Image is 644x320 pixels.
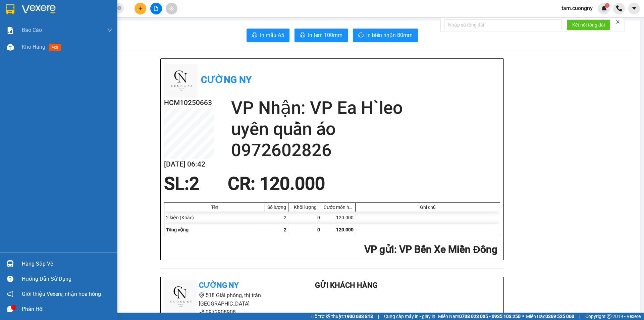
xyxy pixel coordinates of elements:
span: printer [300,32,305,39]
span: close-circle [117,5,121,12]
div: Hướng dẫn sử dụng [22,274,112,284]
span: caret-down [631,5,637,11]
span: file-add [154,6,158,11]
span: ⚪️ [522,315,524,318]
div: 0 [288,212,322,224]
div: 2 kiện (Khác) [164,212,265,224]
button: Kết nối tổng đài [567,19,610,30]
div: 120.000 [322,212,356,224]
img: solution-icon [7,27,14,34]
span: phone [199,309,204,315]
span: Kho hàng [22,44,45,50]
span: 2 [284,227,286,232]
span: environment [199,292,204,298]
img: warehouse-icon [7,260,14,267]
li: 0972908908 [163,308,288,316]
div: Ghi chú [357,204,498,210]
span: | [579,313,580,320]
button: printerIn mẫu A5 [247,29,289,42]
img: logo.jpg [163,280,197,313]
span: Tổng cộng [166,227,189,232]
span: In mẫu A5 [260,31,284,39]
div: Hàng sắp về [22,259,112,269]
b: Cường Ny [201,74,252,85]
span: Hỗ trợ kỹ thuật: [311,313,373,320]
h2: [DATE] 06:42 [164,159,214,170]
button: aim [166,3,177,14]
span: aim [169,6,174,11]
img: warehouse-icon [7,44,14,51]
button: printerIn biên nhận 80mm [353,29,418,42]
span: printer [252,32,257,39]
h2: VP Nhận: VP Ea H`leo [231,97,500,119]
strong: 0708 023 035 - 0935 103 250 [459,314,521,319]
span: copyright [607,314,611,319]
span: Báo cáo [22,26,42,34]
b: Gửi khách hàng [315,281,378,289]
img: phone-icon [616,5,622,11]
li: 518 Giải phóng, thị trấn [GEOGRAPHIC_DATA] [163,291,288,308]
sup: 1 [605,3,609,8]
img: logo-vxr [6,4,14,14]
span: message [7,306,13,312]
h2: HCM10250663 [164,97,214,108]
b: Cường Ny [199,281,238,289]
strong: 0369 525 060 [545,314,574,319]
span: In tem 100mm [308,31,342,39]
span: | [378,313,379,320]
div: Khối lượng [290,204,320,210]
span: 1 [606,3,608,8]
span: close [615,19,620,24]
h2: uyên quần áo [231,119,500,140]
span: down [107,28,112,33]
button: file-add [150,3,162,14]
h2: : VP Bến Xe Miền Đông [164,243,497,257]
span: mới [49,44,61,51]
span: VP gửi [364,243,394,255]
button: caret-down [628,3,640,14]
span: Kết nối tổng đài [572,21,605,29]
div: Cước món hàng [324,204,354,210]
span: Miền Bắc [526,313,574,320]
div: Số lượng [267,204,286,210]
span: tam.cuongny [556,4,598,12]
button: plus [135,3,146,14]
button: printerIn tem 100mm [294,29,348,42]
span: Cung cấp máy in - giấy in: [384,313,436,320]
span: Giới thiệu Vexere, nhận hoa hồng [22,290,101,298]
span: 2 [189,173,199,194]
div: Tên [166,204,263,210]
input: Nhập số tổng đài [444,19,561,30]
strong: 1900 633 818 [344,314,373,319]
span: question-circle [7,276,13,282]
span: In biên nhận 80mm [366,31,413,39]
img: icon-new-feature [601,5,607,11]
span: 120.000 [336,227,354,232]
span: printer [358,32,364,39]
span: plus [138,6,143,11]
span: Miền Nam [438,313,521,320]
span: CR : 120.000 [228,173,325,194]
div: 2 [265,212,288,224]
h2: 0972602826 [231,140,500,161]
span: close-circle [117,6,121,10]
div: Phản hồi [22,304,112,314]
span: notification [7,291,13,297]
span: 0 [317,227,320,232]
span: SL: [164,173,189,194]
img: logo.jpg [164,64,198,97]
